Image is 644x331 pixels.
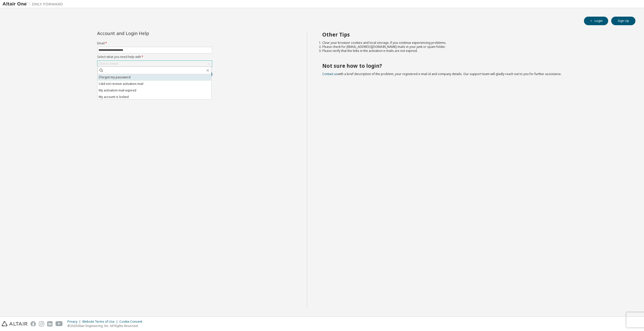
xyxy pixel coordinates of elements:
[322,45,627,49] li: Please check for [EMAIL_ADDRESS][DOMAIN_NAME] mails in your junk or spam folder.
[47,321,52,326] img: linkedin.svg
[3,2,66,7] img: Altair One
[2,321,28,326] img: altair_logo.svg
[322,49,627,53] li: Please verify that the links in the activation e-mails are not expired.
[56,321,63,326] img: youtube.svg
[97,55,212,59] label: Select what you need help with
[97,41,212,45] label: Email
[322,62,627,69] h2: Not sure how to login?
[322,72,561,76] span: with a brief description of the problem, your registered e-mail id and company details. Our suppo...
[98,62,118,66] div: Click to select
[322,31,627,38] h2: Other Tips
[322,72,338,76] a: Contact us
[322,41,627,45] li: Clear your browser cookies and local storage, if you continue experiencing problems.
[584,17,608,25] button: Login
[31,321,36,326] img: facebook.svg
[611,17,635,25] button: Sign Up
[39,321,44,326] img: instagram.svg
[97,61,212,67] div: Click to select
[67,324,145,328] p: © 2025 Altair Engineering, Inc. All Rights Reserved.
[97,74,211,81] li: I forgot my password
[119,320,145,324] div: Cookie Consent
[67,320,82,324] div: Privacy
[97,31,189,35] div: Account and Login Help
[82,320,119,324] div: Website Terms of Use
